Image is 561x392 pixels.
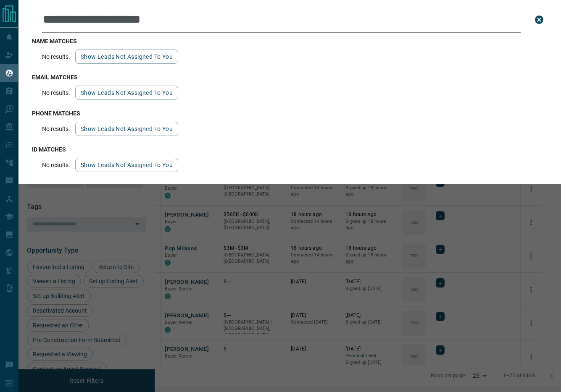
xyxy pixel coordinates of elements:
p: No results. [42,162,70,168]
p: No results. [42,125,70,132]
p: No results. [42,53,70,60]
button: show leads not assigned to you [75,86,178,100]
button: show leads not assigned to you [75,50,178,64]
button: show leads not assigned to you [75,122,178,136]
button: close search bar [531,11,548,28]
p: No results. [42,89,70,96]
h3: id matches [32,146,548,153]
h3: name matches [32,38,548,44]
h3: email matches [32,74,548,81]
button: show leads not assigned to you [75,158,178,172]
h3: phone matches [32,110,548,117]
